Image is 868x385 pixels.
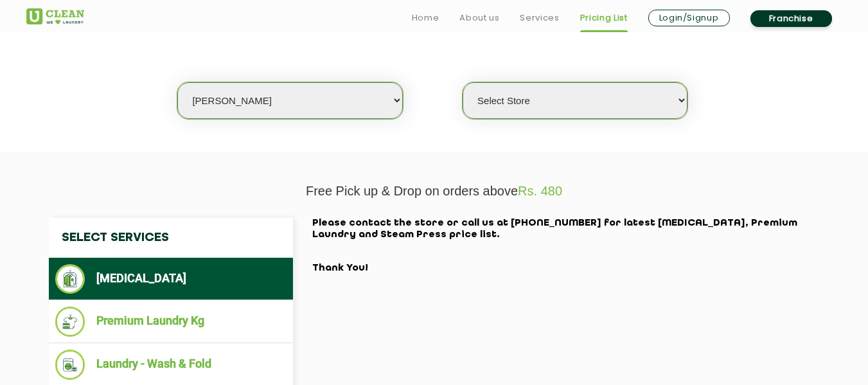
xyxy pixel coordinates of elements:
[518,184,562,198] span: Rs. 480
[26,184,842,199] p: Free Pick up & Drop on orders above
[55,350,287,380] li: Laundry - Wash & Fold
[49,218,293,258] h4: Select Services
[26,8,84,24] img: UClean Laundry and Dry Cleaning
[55,264,287,294] li: [MEDICAL_DATA]
[55,350,85,380] img: Laundry - Wash & Fold
[750,10,832,27] a: Franchise
[55,307,287,337] li: Premium Laundry Kg
[412,10,439,26] a: Home
[459,10,499,26] a: About us
[55,264,85,294] img: Dry Cleaning
[580,10,628,26] a: Pricing List
[648,10,730,26] a: Login/Signup
[55,307,85,337] img: Premium Laundry Kg
[312,218,820,274] h2: Please contact the store or call us at [PHONE_NUMBER] for latest [MEDICAL_DATA], Premium Laundry ...
[520,10,559,26] a: Services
